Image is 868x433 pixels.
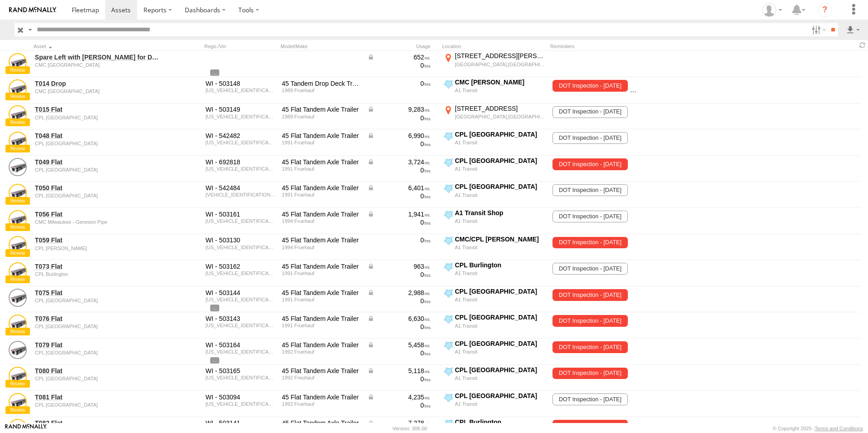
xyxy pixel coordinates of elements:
[26,23,34,36] label: Search Query
[206,236,276,244] div: WI - 503130
[35,167,159,172] div: undefined
[367,114,431,122] div: 0
[442,78,547,103] label: Click to View Current Location
[442,43,547,49] div: Location
[35,341,159,349] a: T079 Flat
[455,192,545,198] div: A1 Transit
[455,287,545,295] div: CPL [GEOGRAPHIC_DATA]
[552,184,627,196] span: DOT Inspection - 02/28/2026
[35,193,159,198] div: undefined
[442,261,547,285] label: Click to View Current Location
[442,340,547,364] label: Click to View Current Location
[808,23,828,36] label: Search Filter Options
[367,393,431,401] div: Data from Vehicle CANbus
[9,7,56,13] img: rand-logo.svg
[206,79,276,88] div: WI - 503148
[367,218,431,226] div: 0
[282,349,361,354] div: 1992 Fruehauf
[206,315,276,323] div: WI - 503143
[393,426,427,431] div: Version: 306.00
[206,158,276,166] div: WI - 692818
[5,424,47,433] a: Visit our Website
[367,79,431,88] div: 0
[35,62,159,68] div: undefined
[206,114,276,119] div: 1H5P04525KM041102
[455,157,545,165] div: CPL [GEOGRAPHIC_DATA]
[282,210,361,218] div: 45 Flat Tandem Axle Trailer
[282,401,361,407] div: 1992 Fruehauf
[9,262,27,280] a: View Asset Details
[367,184,431,192] div: Data from Vehicle CANbus
[35,298,159,303] div: undefined
[845,23,861,36] label: Export results as...
[35,236,159,244] a: T059 Flat
[206,375,276,380] div: 1H2P04523NW026202
[815,426,863,431] a: Terms and Conditions
[206,245,276,250] div: 1H2P0452XRW075001
[210,357,219,364] span: View Asset Details to show all tags
[367,297,431,305] div: 0
[210,305,219,311] span: View Asset Details to show all tags
[455,401,545,407] div: A1 Transit
[455,130,545,138] div: CPL [GEOGRAPHIC_DATA]
[455,340,545,348] div: CPL [GEOGRAPHIC_DATA]
[282,132,361,140] div: 45 Flat Tandem Axle Trailer
[552,368,627,379] span: DOT Inspection - 06/01/2025
[35,219,159,225] div: undefined
[367,289,431,297] div: Data from Vehicle CANbus
[281,43,362,49] div: Model/Make
[35,350,159,355] div: undefined
[282,341,361,349] div: 45 Flat Tandem Axle Trailer
[455,104,545,113] div: [STREET_ADDRESS]
[442,235,547,260] label: Click to View Current Location
[367,192,431,200] div: 0
[818,3,832,17] i: ?
[552,211,627,222] span: DOT Inspection - 11/30/2025
[552,158,627,170] span: DOT Inspection - 04/01/2025
[282,192,361,197] div: 1991 Fruehauf
[366,43,439,49] div: Usage
[206,323,276,328] div: 1H2P04525MW053805
[367,341,431,349] div: Data from Vehicle CANbus
[35,393,159,401] a: T081 Flat
[455,418,545,426] div: CPL Burlington
[282,315,361,323] div: 45 Flat Tandem Axle Trailer
[9,236,27,254] a: View Asset Details
[367,271,431,279] div: 0
[282,245,361,250] div: 1994 Fruehauf
[210,69,219,76] span: View Asset Details to show all tags
[367,166,431,174] div: 0
[367,401,431,409] div: 0
[206,341,276,349] div: WI - 503164
[34,43,161,49] div: Click to Sort
[367,375,431,383] div: 0
[35,105,159,113] a: T015 Flat
[455,296,545,303] div: A1 Transit
[206,349,276,354] div: 1H2P04521NW026201
[367,61,431,69] div: 0
[206,88,276,93] div: 1H5P04526KM048303
[9,158,27,176] a: View Asset Details
[442,313,547,338] label: Click to View Current Location
[282,218,361,224] div: 1994 Fruehauf
[9,53,27,71] a: View Asset Details
[442,287,547,312] label: Click to View Current Location
[35,210,159,218] a: T056 Flat
[630,80,705,92] span: DOT Inspection - 06/01/2025
[367,140,431,148] div: 0
[206,184,276,192] div: WI - 542484
[552,289,627,301] span: DOT Inspection - 06/01/2025
[9,210,27,228] a: View Asset Details
[206,271,276,276] div: 1H2P0452XMW053802
[455,349,545,355] div: A1 Transit
[206,192,276,197] div: 2P04528LW02420200
[206,419,276,427] div: WI - 503141
[857,41,868,49] span: Refresh
[455,182,545,191] div: CPL [GEOGRAPHIC_DATA]
[282,114,361,119] div: 1989 Fruehauf
[455,87,545,93] div: A1 Transit
[367,367,431,375] div: Data from Vehicle CANbus
[552,420,627,432] span: DOT Inspection - 04/01/2025
[282,271,361,276] div: 1991 Fruehauf
[455,218,545,224] div: A1 Transit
